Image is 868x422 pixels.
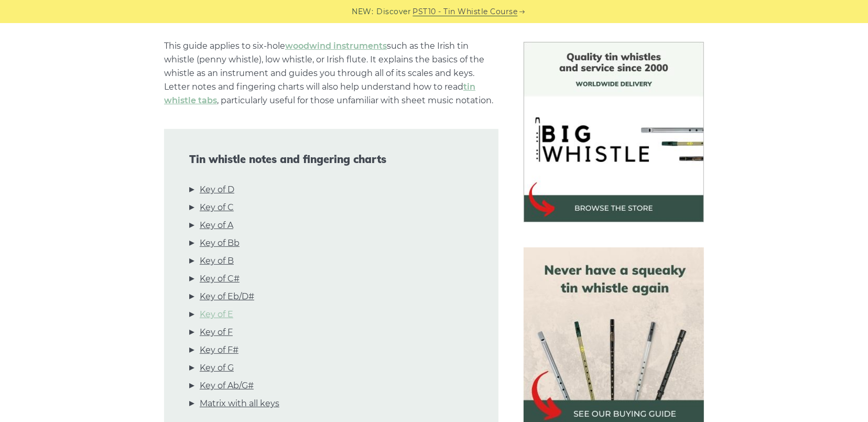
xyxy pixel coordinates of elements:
a: woodwind instruments [285,41,387,51]
a: Key of C# [200,272,240,286]
a: PST10 - Tin Whistle Course [413,6,518,18]
a: Key of Bb [200,236,240,250]
img: BigWhistle Tin Whistle Store [524,42,704,222]
span: Tin whistle notes and fingering charts [189,153,473,166]
a: Key of D [200,183,234,197]
a: Key of Eb/D# [200,290,254,304]
p: This guide applies to six-hole such as the Irish tin whistle (penny whistle), low whistle, or Iri... [164,39,498,107]
a: Key of A [200,219,233,232]
a: Key of B [200,254,234,268]
span: NEW: [352,6,374,18]
a: Key of F [200,326,233,339]
a: Key of E [200,308,233,321]
a: Key of F# [200,343,238,357]
span: Discover [377,6,411,18]
a: Key of G [200,361,234,375]
a: Key of Ab/G# [200,379,254,393]
a: Key of C [200,201,234,214]
a: Matrix with all keys [200,397,279,410]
